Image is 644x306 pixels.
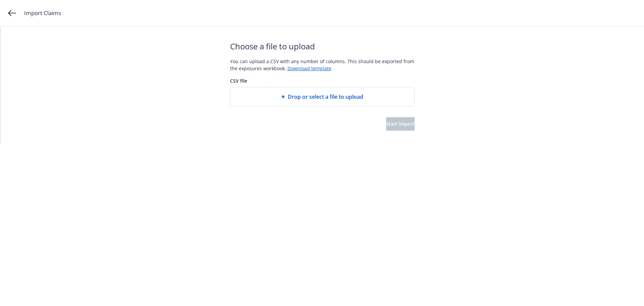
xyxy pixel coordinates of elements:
span: Choose a file to upload [230,40,415,52]
div: Drop or select a file to upload [230,87,415,106]
span: Import Claims [24,9,61,17]
span: CSV file [230,77,415,84]
button: Start import [386,117,415,131]
div: You can upload a CSV with any number of columns. This should be exported from the exposures workb... [230,58,415,72]
a: Download template [287,65,331,72]
span: Drop or select a file to upload [288,93,363,101]
span: Start import [386,121,415,127]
